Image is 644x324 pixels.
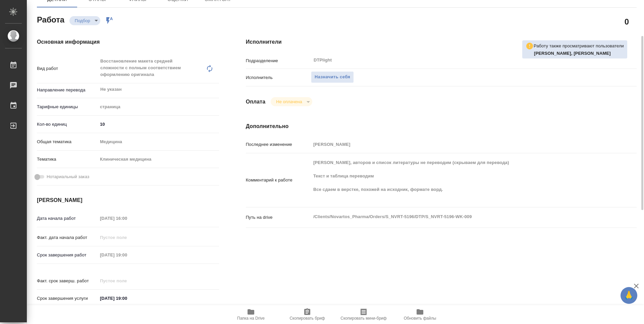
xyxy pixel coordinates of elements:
[311,157,604,202] textarea: [PERSON_NAME], авторов и список литературы не переводим (скрываем для перевода) Текст и таблица п...
[73,18,92,24] button: Подбор
[98,276,156,286] input: Пустое поле
[246,38,637,46] h4: Исполнители
[98,101,219,113] div: страница
[223,305,279,324] button: Папка на Drive
[37,13,64,25] h2: Работа
[37,104,98,110] p: Тарифные единицы
[237,316,265,321] span: Папка на Drive
[37,156,98,163] p: Тематика
[37,295,98,302] p: Срок завершения услуги
[246,177,311,184] p: Комментарий к работе
[311,211,604,222] textarea: /Clients/Novartos_Pharma/Orders/S_NVRT-5196/DTP/S_NVRT-5196-WK-009
[37,38,219,46] h4: Основная информация
[534,43,624,49] p: Работу также просматривают пользователи
[37,215,98,222] p: Дата начала работ
[335,305,392,324] button: Скопировать мини-бриф
[274,99,304,105] button: Не оплачена
[246,122,637,130] h4: Дополнительно
[315,73,350,81] span: Назначить себя
[625,16,629,27] h2: 0
[404,316,436,321] span: Обновить файлы
[246,74,311,81] p: Исполнитель
[246,214,311,221] p: Путь на drive
[37,234,98,241] p: Факт. дата начала работ
[534,50,624,57] p: Оксютович Ирина, Васильева Наталья
[98,233,156,242] input: Пустое поле
[246,98,266,106] h4: Оплата
[246,57,311,64] p: Подразделение
[623,288,635,302] span: 🙏
[271,97,312,106] div: Подбор
[534,51,611,56] b: [PERSON_NAME], [PERSON_NAME]
[246,141,311,148] p: Последнее изменение
[98,293,156,303] input: ✎ Введи что-нибудь
[98,119,219,129] input: ✎ Введи что-нибудь
[37,65,98,72] p: Вид работ
[98,213,156,223] input: Пустое поле
[311,139,604,149] input: Пустое поле
[621,287,637,304] button: 🙏
[37,196,219,204] h4: [PERSON_NAME]
[98,154,219,165] div: Клиническая медицина
[69,16,100,25] div: Подбор
[98,136,219,148] div: Медицина
[289,316,325,321] span: Скопировать бриф
[47,173,89,180] span: Нотариальный заказ
[37,138,98,145] p: Общая тематика
[37,121,98,128] p: Кол-во единиц
[37,278,98,284] p: Факт. срок заверш. работ
[340,316,386,321] span: Скопировать мини-бриф
[98,250,156,260] input: Пустое поле
[37,252,98,258] p: Срок завершения работ
[392,305,448,324] button: Обновить файлы
[311,71,354,83] button: Назначить себя
[279,305,335,324] button: Скопировать бриф
[37,87,98,93] p: Направление перевода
